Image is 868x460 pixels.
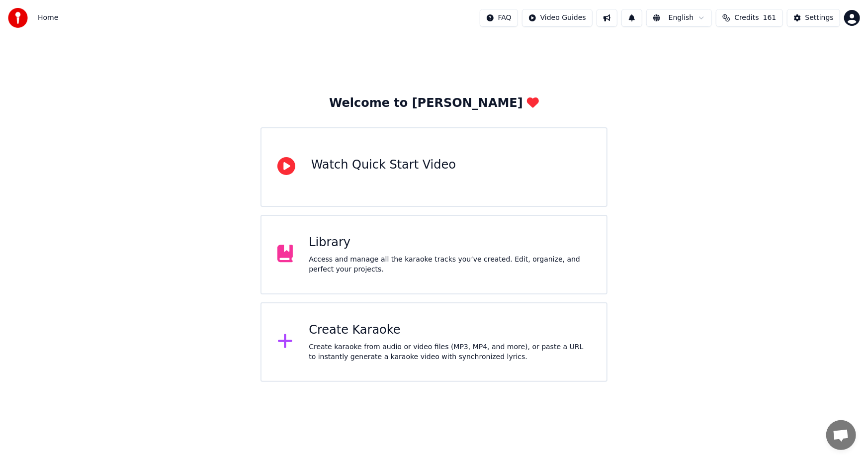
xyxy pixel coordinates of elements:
div: Library [309,235,591,251]
div: Watch Quick Start Video [311,157,456,173]
div: Settings [805,13,834,23]
button: FAQ [480,9,518,27]
div: Create Karaoke [309,322,591,338]
button: Settings [787,9,840,27]
span: Home [38,13,58,23]
span: 161 [763,13,777,23]
button: Video Guides [522,9,593,27]
button: Credits161 [716,9,782,27]
div: Welcome to [PERSON_NAME] [329,95,539,111]
div: Open chat [826,420,856,450]
div: Access and manage all the karaoke tracks you’ve created. Edit, organize, and perfect your projects. [309,255,591,275]
img: youka [8,8,28,28]
div: Create karaoke from audio or video files (MP3, MP4, and more), or paste a URL to instantly genera... [309,342,591,362]
span: Credits [734,13,759,23]
nav: breadcrumb [38,13,58,23]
